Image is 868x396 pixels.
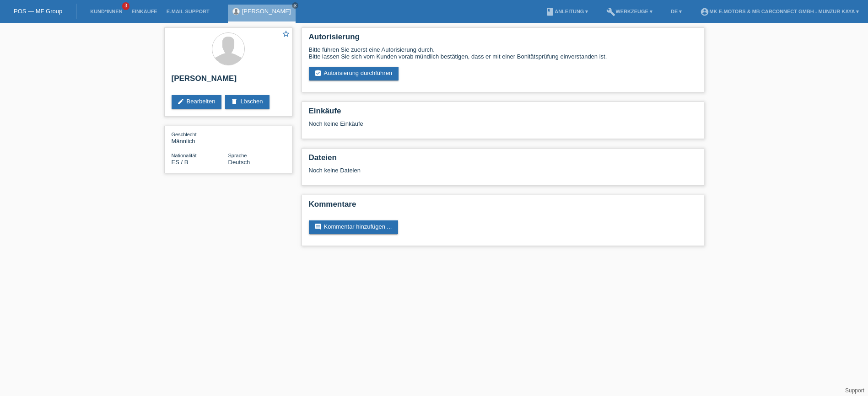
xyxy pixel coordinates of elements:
[309,200,697,214] h2: Kommentare
[292,2,298,9] a: close
[242,8,291,15] a: [PERSON_NAME]
[695,9,863,14] a: account_circleMK E-MOTORS & MB CarConnect GmbH - Munzur Kaya ▾
[309,32,697,46] h2: Autorisierung
[541,9,593,14] a: bookAnleitung ▾
[602,9,657,14] a: buildWerkzeuge ▾
[309,67,399,80] a: assignment_turned_inAutorisierung durchführen
[172,95,222,109] a: editBearbeiten
[172,153,197,158] span: Nationalität
[225,95,269,109] a: deleteLöschen
[127,9,162,14] a: Einkäufe
[14,8,62,15] a: POS — MF Group
[606,7,615,16] i: build
[172,159,189,166] span: Spanien / B / 15.05.2024
[293,3,297,8] i: close
[282,30,290,38] i: star_border
[309,153,697,167] h2: Dateien
[172,131,228,144] div: Männlich
[86,9,127,14] a: Kund*innen
[666,9,686,14] a: DE ▾
[309,220,399,234] a: commentKommentar hinzufügen ...
[700,7,709,16] i: account_circle
[314,70,322,77] i: assignment_turned_in
[545,7,555,16] i: book
[177,98,184,105] i: edit
[231,98,238,105] i: delete
[228,153,247,158] span: Sprache
[172,132,197,137] span: Geschlecht
[845,387,864,394] a: Support
[172,74,285,88] h2: [PERSON_NAME]
[282,30,290,39] a: star_border
[309,120,697,134] div: Noch keine Einkäufe
[122,2,129,10] span: 3
[162,9,214,14] a: E-Mail Support
[309,107,697,120] h2: Einkäufe
[228,159,250,166] span: Deutsch
[309,167,588,174] div: Noch keine Dateien
[309,46,697,60] div: Bitte führen Sie zuerst eine Autorisierung durch. Bitte lassen Sie sich vom Kunden vorab mündlich...
[314,223,322,230] i: comment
